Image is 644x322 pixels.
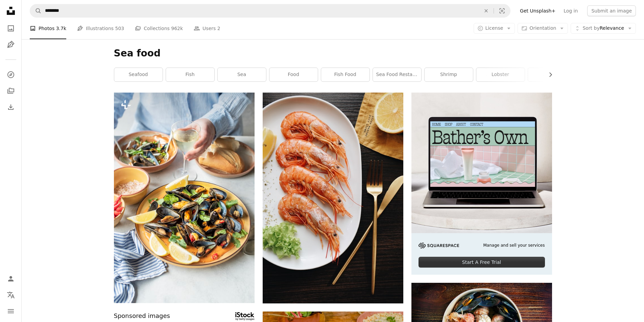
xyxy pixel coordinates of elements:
[559,5,582,16] a: Log in
[166,68,214,81] a: fish
[30,4,510,18] form: Find visuals sitewide
[218,68,266,81] a: sea
[217,25,220,32] span: 2
[373,68,421,81] a: sea food restaurant
[494,4,510,17] button: Visual search
[269,68,318,81] a: food
[171,25,183,32] span: 962k
[77,18,124,39] a: Illustrations 503
[4,100,18,114] a: Download History
[4,68,18,81] a: Explore
[474,23,515,34] button: License
[4,272,18,286] a: Log in / Sign up
[582,25,599,31] span: Sort by
[194,18,220,39] a: Users 2
[4,22,18,35] a: Photos
[571,23,636,34] button: Sort byRelevance
[516,5,559,16] a: Get Unsplash+
[114,68,163,81] a: seafood
[419,257,545,268] div: Start A Free Trial
[114,47,552,59] h1: Sea food
[529,25,556,31] span: Orientation
[479,4,494,17] button: Clear
[30,4,42,17] button: Search Unsplash
[4,288,18,302] button: Language
[135,18,183,39] a: Collections 962k
[528,68,576,81] a: sushi
[411,93,552,233] img: file-1707883121023-8e3502977149image
[485,25,503,31] span: License
[263,93,403,303] img: cooked shrimp platter
[114,311,170,321] span: Sponsored images
[425,68,473,81] a: shrimp
[419,243,459,248] img: file-1705255347840-230a6ab5bca9image
[4,38,18,51] a: Illustrations
[476,68,525,81] a: lobster
[114,195,255,201] a: a plate of mussels and a glass of wine
[544,68,552,81] button: scroll list to the right
[483,243,545,248] span: Manage and sell your services
[4,304,18,318] button: Menu
[115,25,124,32] span: 503
[582,25,624,32] span: Relevance
[587,5,636,16] button: Submit an image
[4,84,18,98] a: Collections
[411,93,552,275] a: Manage and sell your servicesStart A Free Trial
[321,68,369,81] a: fish food
[263,195,403,201] a: cooked shrimp platter
[518,23,568,34] button: Orientation
[114,93,255,303] img: a plate of mussels and a glass of wine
